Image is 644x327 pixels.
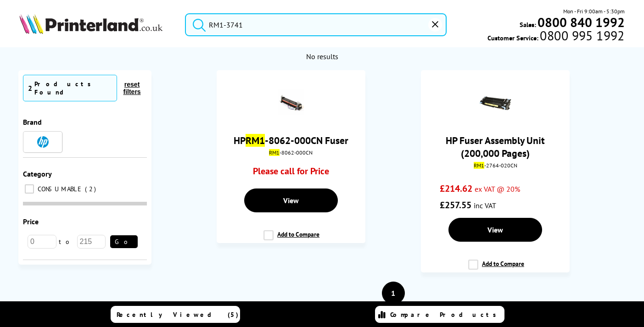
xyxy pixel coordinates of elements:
mark: RM1 [474,162,484,169]
span: Recently Viewed (5) [117,310,239,319]
button: Go [110,235,138,248]
button: reset filters [117,80,147,96]
img: RM1-2764-020CN-small.png [479,86,511,118]
mark: RM1 [246,134,265,147]
img: Printerland Logo [19,14,162,34]
span: inc VAT [474,201,496,210]
span: View [487,225,503,234]
a: HP Fuser Assembly Unit (200,000 Pages) [446,134,545,160]
div: Please call for Price [235,165,347,182]
div: Products Found [34,80,112,96]
a: Printerland Logo [19,14,174,36]
span: £257.55 [440,199,471,211]
span: to [56,238,77,246]
input: CONSUMABLE 2 [25,184,34,194]
label: Add to Compare [263,230,319,248]
a: View [448,218,542,242]
span: Category [23,169,52,178]
span: 2 [85,185,98,193]
div: -2764-020CN [428,162,563,169]
span: £214.62 [440,183,472,194]
span: ex VAT @ 20% [475,184,520,194]
span: Price [23,217,39,226]
span: Customer Service: [487,31,624,42]
label: Add to Compare [468,260,524,277]
a: Compare Products [375,306,504,323]
span: Compare Products [390,310,501,319]
a: Recently Viewed (5) [111,306,240,323]
img: HP [37,136,49,148]
span: 2 [28,83,32,93]
a: 0800 840 1992 [536,18,625,27]
b: 0800 840 1992 [538,14,625,31]
input: 215 [77,235,106,249]
input: 0 [28,235,56,249]
span: 0800 995 1992 [538,31,624,40]
mark: RM1 [269,149,280,156]
span: Brand [23,117,42,127]
input: Search product or brand [185,13,447,36]
span: CONSUMABLE [35,185,84,193]
img: HP-RM1-8062-000CN-Small.gif [275,86,307,118]
span: Mon - Fri 9:00am - 5:30pm [563,7,625,16]
a: View [244,188,338,212]
a: HPRM1-8062-000CN Fuser [234,134,348,147]
span: Sales: [520,20,536,29]
span: View [283,196,299,205]
div: No results [28,52,616,61]
div: -8062-000CN [224,149,358,156]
